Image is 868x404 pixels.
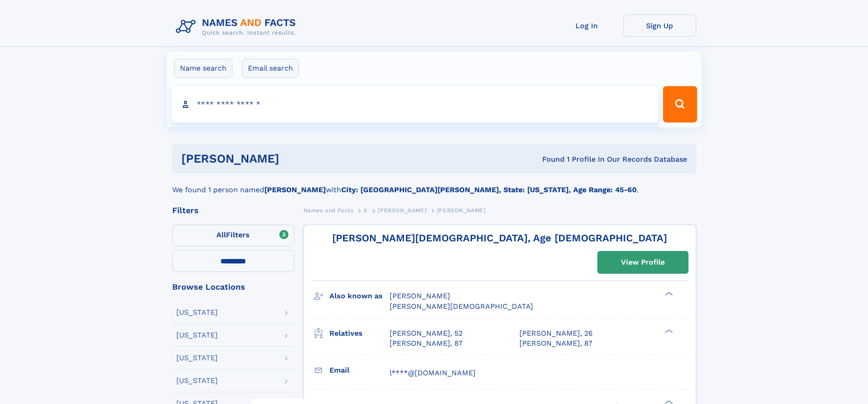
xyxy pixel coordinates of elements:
label: Email search [242,59,299,78]
a: [PERSON_NAME], 26 [519,328,593,338]
a: [PERSON_NAME] [378,205,426,216]
span: All [216,230,226,239]
div: [US_STATE] [176,332,218,339]
span: [PERSON_NAME] [378,207,426,214]
b: [PERSON_NAME] [264,185,326,194]
div: Found 1 Profile In Our Records Database [411,154,687,164]
a: View Profile [598,251,688,273]
h3: Email [329,363,390,378]
a: [PERSON_NAME], 52 [390,328,462,338]
a: [PERSON_NAME], 87 [519,338,592,348]
div: [US_STATE] [176,354,218,362]
span: [PERSON_NAME] [390,291,450,300]
img: Logo Names and Facts [172,15,303,39]
b: City: [GEOGRAPHIC_DATA][PERSON_NAME], State: [US_STATE], Age Range: 45-60 [341,185,637,194]
div: Browse Locations [172,283,294,291]
a: [PERSON_NAME][DEMOGRAPHIC_DATA], Age [DEMOGRAPHIC_DATA] [332,232,667,244]
h3: Also known as [329,288,390,304]
span: [PERSON_NAME][DEMOGRAPHIC_DATA] [390,302,533,311]
a: Sign Up [623,15,696,37]
span: [PERSON_NAME] [437,207,486,214]
div: [US_STATE] [176,309,218,316]
div: ❯ [663,328,673,334]
input: search input [171,86,659,123]
div: [US_STATE] [176,377,218,384]
div: Filters [172,206,294,215]
button: Search Button [663,86,697,123]
a: Names and Facts [303,205,354,216]
label: Filters [172,225,294,246]
div: ❯ [663,291,673,297]
a: [PERSON_NAME], 87 [390,338,462,348]
h1: [PERSON_NAME] [181,153,411,164]
span: S [364,207,368,214]
a: S [364,205,368,216]
label: Name search [174,59,232,78]
a: Log In [550,15,623,37]
h3: Relatives [329,326,390,341]
div: We found 1 person named with . [172,174,696,195]
div: View Profile [621,252,665,273]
